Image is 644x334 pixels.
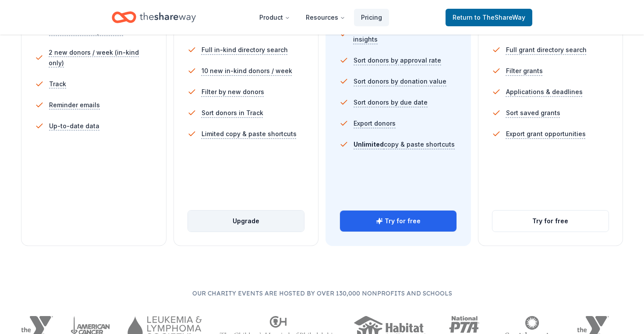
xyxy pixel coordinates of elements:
[340,211,456,232] button: Try for free
[354,97,428,108] span: Sort donors by due date
[474,14,525,21] span: to TheShareWay
[506,45,587,55] span: Full grant directory search
[354,55,441,66] span: Sort donors by approval rate
[202,108,263,118] span: Sort donors in Track
[492,211,609,232] button: Try for free
[252,7,389,28] nav: Main
[49,79,66,89] span: Track
[49,100,100,110] span: Reminder emails
[112,7,196,28] a: Home
[299,9,352,26] button: Resources
[49,121,99,131] span: Up-to-date data
[506,108,560,118] span: Sort saved grants
[506,87,583,97] span: Applications & deadlines
[188,211,304,232] button: Upgrade
[202,129,297,139] span: Limited copy & paste shortcuts
[506,129,586,139] span: Export grant opportunities
[506,66,543,76] span: Filter grants
[252,9,297,26] button: Product
[446,9,532,26] a: Returnto TheShareWay
[202,45,288,55] span: Full in-kind directory search
[354,118,396,129] span: Export donors
[354,141,455,148] span: copy & paste shortcuts
[21,288,623,299] p: Our charity events are hosted by over 130,000 nonprofits and schools
[453,12,525,23] span: Return
[354,9,389,26] a: Pricing
[354,76,446,87] span: Sort donors by donation value
[354,141,384,148] span: Unlimited
[202,66,292,76] span: 10 new in-kind donors / week
[49,47,152,68] span: 2 new donors / week (in-kind only)
[202,87,264,97] span: Filter by new donors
